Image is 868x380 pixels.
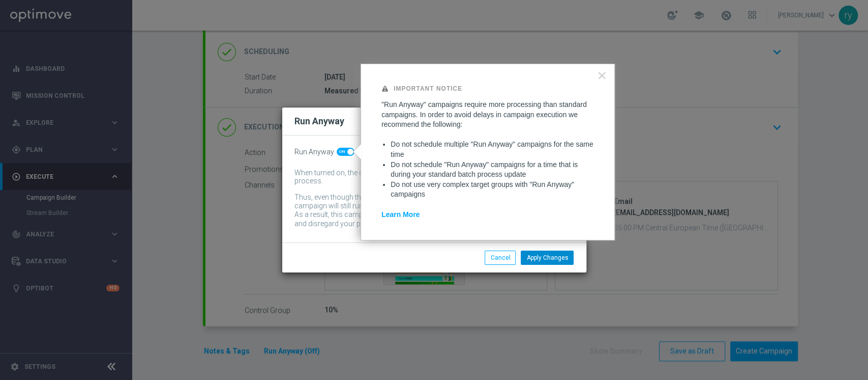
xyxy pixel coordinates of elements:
[394,85,462,92] strong: Important Notice
[521,251,574,265] button: Apply Changes
[391,140,594,159] li: Do not schedule multiple "Run Anyway" campaigns for the same time
[294,148,334,156] span: Run Anyway
[391,180,594,200] li: Do not use very complex target groups with "Run Anyway" campaigns
[294,169,559,186] div: When turned on, the campaign will be executed regardless of your site's batch-data process.
[294,210,559,230] div: As a result, this campaign might include customers whose data has been changed and disregard your...
[597,67,607,84] button: Close
[381,210,420,219] a: Learn More
[294,115,344,127] h2: Run Anyway
[485,251,516,265] button: Cancel
[381,100,594,130] p: "Run Anyway" campaigns require more processing than standard campaigns. In order to avoid delays ...
[294,193,559,210] div: Thus, even though the batch-data process might not be complete by then, the campaign will still r...
[391,160,594,180] li: Do not schedule "Run Anyway" campaigns for a time that is during your standard batch process update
